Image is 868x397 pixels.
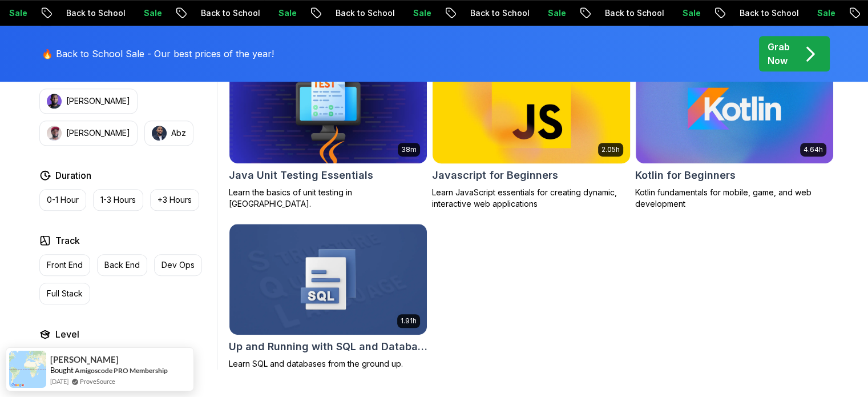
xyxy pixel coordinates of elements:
[660,7,697,19] p: Sale
[229,358,427,370] p: Learn SQL and databases from the ground up.
[635,167,736,183] h2: Kotlin for Beginners
[100,194,136,206] p: 1-3 Hours
[158,194,192,206] p: +3 Hours
[97,254,147,276] button: Back End
[47,259,83,271] p: Front End
[75,366,168,375] a: Amigoscode PRO Membership
[50,366,74,375] span: Bought
[47,194,79,206] p: 0-1 Hour
[50,376,68,386] span: [DATE]
[391,7,427,19] p: Sale
[66,127,130,139] p: [PERSON_NAME]
[432,53,631,210] a: Javascript for Beginners card2.05hJavascript for BeginnersLearn JavaScript essentials for creatin...
[229,187,427,210] p: Learn the basics of unit testing in [GEOGRAPHIC_DATA].
[256,7,293,19] p: Sale
[432,167,558,183] h2: Javascript for Beginners
[583,7,660,19] p: Back to School
[42,47,274,61] p: 🔥 Back to School Sale - Our best prices of the year!
[93,189,143,211] button: 1-3 Hours
[229,53,427,210] a: Java Unit Testing Essentials card38mJava Unit Testing EssentialsLearn the basics of unit testing ...
[432,187,631,210] p: Learn JavaScript essentials for creating dynamic, interactive web applications
[50,355,119,364] span: [PERSON_NAME]
[39,89,138,114] button: instructor img[PERSON_NAME]
[39,283,90,304] button: Full Stack
[44,7,122,19] p: Back to School
[150,189,199,211] button: +3 Hours
[229,339,427,355] h2: Up and Running with SQL and Databases
[635,187,834,210] p: Kotlin fundamentals for mobile, game, and web development
[66,95,130,107] p: [PERSON_NAME]
[636,53,833,164] img: Kotlin for Beginners card
[401,145,417,154] p: 38m
[39,254,90,276] button: Front End
[39,121,138,146] button: instructor img[PERSON_NAME]
[229,224,427,335] img: Up and Running with SQL and Databases card
[427,50,635,166] img: Javascript for Beginners card
[122,7,158,19] p: Sale
[162,259,195,271] p: Dev Ops
[768,40,790,67] p: Grab Now
[80,376,115,386] a: ProveSource
[401,316,417,326] p: 1.91h
[717,7,795,19] p: Back to School
[601,145,620,154] p: 2.05h
[795,7,831,19] p: Sale
[526,7,562,19] p: Sale
[47,288,83,299] p: Full Stack
[229,53,427,164] img: Java Unit Testing Essentials card
[55,169,91,182] h2: Duration
[104,259,140,271] p: Back End
[179,7,256,19] p: Back to School
[313,7,391,19] p: Back to School
[47,126,62,141] img: instructor img
[804,145,823,154] p: 4.64h
[635,53,834,210] a: Kotlin for Beginners card4.64hKotlin for BeginnersKotlin fundamentals for mobile, game, and web d...
[9,351,46,388] img: provesource social proof notification image
[229,167,373,183] h2: Java Unit Testing Essentials
[229,223,427,370] a: Up and Running with SQL and Databases card1.91hUp and Running with SQL and DatabasesLearn SQL and...
[152,126,167,141] img: instructor img
[154,254,202,276] button: Dev Ops
[171,127,186,139] p: Abz
[448,7,526,19] p: Back to School
[55,327,79,341] h2: Level
[144,121,193,146] button: instructor imgAbz
[47,94,62,109] img: instructor img
[55,234,80,247] h2: Track
[39,189,86,211] button: 0-1 Hour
